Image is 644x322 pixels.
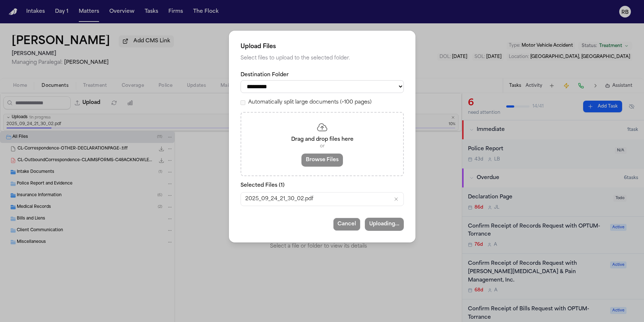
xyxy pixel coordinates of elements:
label: Automatically split large documents (>100 pages) [248,99,371,106]
h2: Upload Files [241,42,404,51]
span: 2025_09_24_21_30_02.pdf [245,195,313,203]
button: Browse Files [301,154,343,167]
button: Uploading... [365,218,404,231]
label: Destination Folder [241,71,404,79]
button: Remove 2025_09_24_21_30_02.pdf [393,196,399,202]
p: Selected Files ( 1 ) [241,182,404,189]
p: Select files to upload to the selected folder. [241,54,404,63]
p: Drag and drop files here [250,136,394,143]
button: Cancel [333,218,360,231]
p: or [250,143,394,149]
